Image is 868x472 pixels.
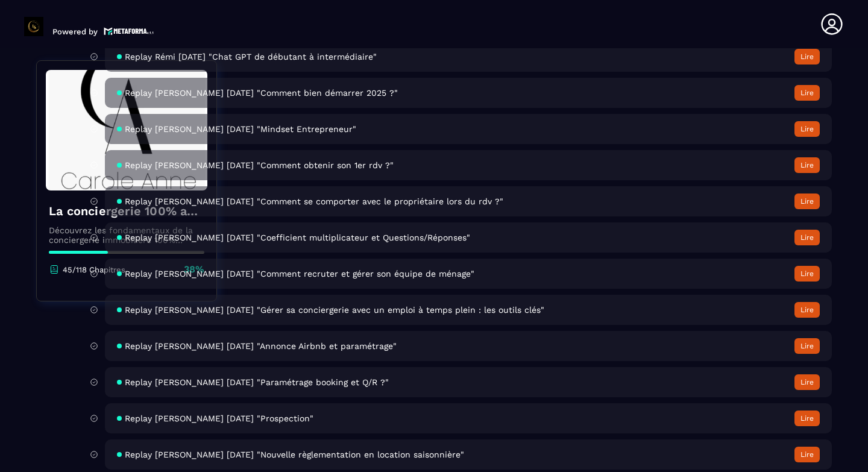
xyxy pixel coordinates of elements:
[794,338,820,354] button: Lire
[125,414,313,423] span: Replay [PERSON_NAME] [DATE] "Prospection"
[125,305,544,315] span: Replay [PERSON_NAME] [DATE] "Gérer sa conciergerie avec un emploi à temps plein : les outils clés"
[794,230,820,245] button: Lire
[794,302,820,318] button: Lire
[794,49,820,65] button: Lire
[794,85,820,101] button: Lire
[52,27,98,36] p: Powered by
[125,160,394,170] span: Replay [PERSON_NAME] [DATE] "Comment obtenir son 1er rdv ?"
[46,70,207,190] img: banner
[794,374,820,390] button: Lire
[794,121,820,137] button: Lire
[125,88,398,98] span: Replay [PERSON_NAME] [DATE] "Comment bien démarrer 2025 ?"
[125,450,464,459] span: Replay [PERSON_NAME] [DATE] "Nouvelle règlementation en location saisonnière"
[794,266,820,282] button: Lire
[125,341,397,351] span: Replay [PERSON_NAME] [DATE] "Annonce Airbnb et paramétrage"
[794,447,820,462] button: Lire
[125,52,377,61] span: Replay Rémi [DATE] "Chat GPT de débutant à intermédiaire"
[49,203,204,219] h4: La conciergerie 100% automatisée
[49,225,204,245] p: Découvrez les fondamentaux de la conciergerie immobilière 100% automatisée. Cette formation est c...
[125,269,474,278] span: Replay [PERSON_NAME] [DATE] "Comment recruter et gérer son équipe de ménage"
[104,26,154,36] img: logo
[794,194,820,209] button: Lire
[24,17,43,36] img: logo-branding
[125,377,389,387] span: Replay [PERSON_NAME] [DATE] "Paramétrage booking et Q/R ?"
[125,124,356,134] span: Replay [PERSON_NAME] [DATE] "Mindset Entrepreneur"
[794,157,820,173] button: Lire
[125,197,503,206] span: Replay [PERSON_NAME] [DATE] "Comment se comporter avec le propriétaire lors du rdv ?"
[125,233,470,242] span: Replay [PERSON_NAME] [DATE] "Coefficient multiplicateur et Questions/Réponses"
[63,265,125,274] p: 45/118 Chapitres
[794,411,820,426] button: Lire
